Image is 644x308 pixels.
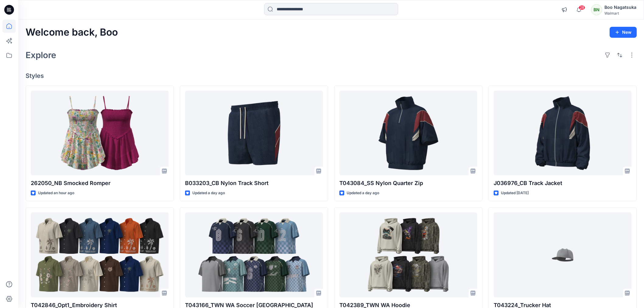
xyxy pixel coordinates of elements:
h2: Welcome back, Boo [26,27,118,38]
p: Updated an hour ago [38,190,74,196]
h2: Explore [26,50,56,60]
div: Boo Nagatsuka [604,4,636,11]
a: T043224_Trucker Hat [494,212,632,297]
a: T043166_TWN WA Soccer Jersey [185,212,323,297]
a: B033203_CB Nylon Track Short [185,91,323,175]
p: Updated [DATE] [501,190,529,196]
p: Updated a day ago [347,190,379,196]
a: J036976_CB Track Jacket [494,91,632,175]
div: Walmart [604,11,636,16]
a: T043084_SS Nylon Quarter Zip [339,91,477,175]
p: T043084_SS Nylon Quarter Zip [339,179,477,187]
span: 28 [579,5,585,10]
a: T042846_Opt1_Embroidery Shirt [31,212,169,297]
button: New [610,27,637,38]
a: T042389_TWN WA Hoodie [339,212,477,297]
p: Updated a day ago [192,190,225,196]
div: BN [591,4,602,15]
a: 262050_NB Smocked Romper [31,91,169,175]
h4: Styles [26,72,637,79]
p: B033203_CB Nylon Track Short [185,179,323,187]
p: J036976_CB Track Jacket [494,179,632,187]
p: 262050_NB Smocked Romper [31,179,169,187]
